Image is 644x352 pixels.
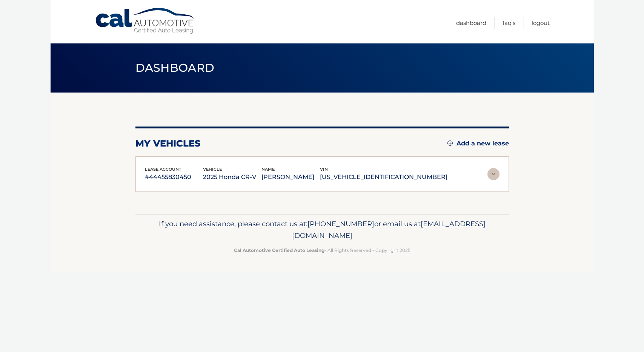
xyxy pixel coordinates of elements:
[456,17,486,29] a: Dashboard
[145,167,181,172] span: lease account
[503,17,515,29] a: FAQ's
[234,247,324,253] strong: Cal Automotive Certified Auto Leasing
[261,167,275,172] span: name
[135,138,201,149] h2: my vehicles
[320,172,447,182] p: [US_VEHICLE_IDENTIFICATION_NUMBER]
[532,17,550,29] a: Logout
[203,167,222,172] span: vehicle
[447,140,509,147] a: Add a new lease
[487,168,500,180] img: accordion-rest.svg
[140,246,504,254] p: - All Rights Reserved - Copyright 2025
[307,219,374,228] span: [PHONE_NUMBER]
[320,167,328,172] span: vin
[95,8,197,34] a: Cal Automotive
[447,140,453,146] img: add.svg
[203,172,261,182] p: 2025 Honda CR-V
[145,172,203,182] p: #44455830450
[140,218,504,242] p: If you need assistance, please contact us at: or email us at
[135,61,215,75] span: Dashboard
[261,172,320,182] p: [PERSON_NAME]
